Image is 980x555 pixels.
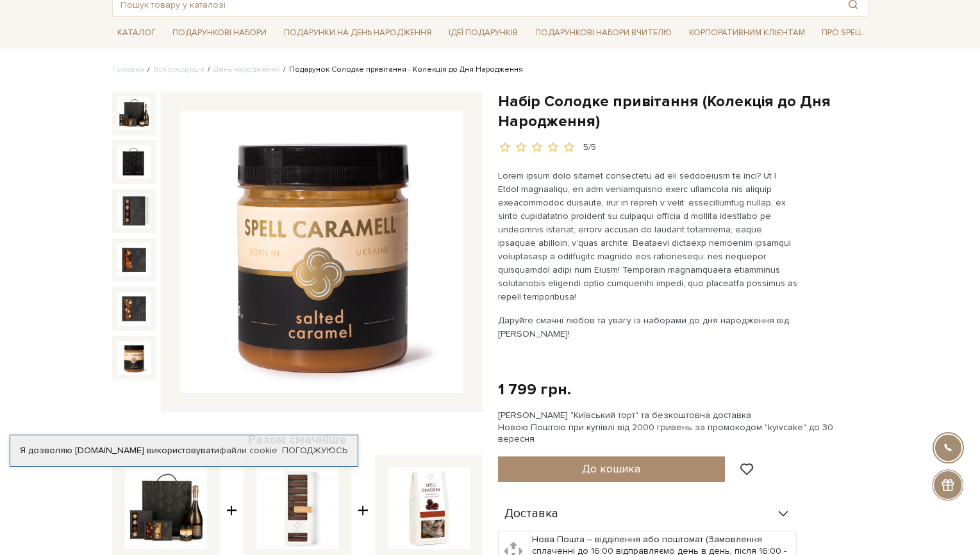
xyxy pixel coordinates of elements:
img: Набір Солодке привітання (Колекція до Дня Народження) [180,111,463,394]
span: До кошика [582,462,640,476]
a: Корпоративним клієнтам [684,23,810,43]
li: Подарунок Солодке привітання - Колекція до Дня Народження [280,64,523,76]
div: [PERSON_NAME] "Київський торт" та безкоштовна доставка Новою Поштою при купівлі від 2000 гривень ... [498,410,868,445]
img: Набір Солодке привітання (Колекція до Дня Народження) [117,194,151,227]
img: Набір Солодке привітання (Колекція до Дня Народження) [117,292,151,325]
p: Lorem ipsum dolo sitamet consectetu ad eli seddoeiusm te inci? Ut l Etdol magnaaliqu, en adm veni... [498,169,799,303]
a: Головна [112,65,144,74]
a: Подарункові набори [167,23,272,43]
img: Подарунок Солодке привітання - Колекція до Дня Народження [125,467,207,549]
img: Набір Солодке привітання (Колекція до Дня Народження) [117,243,151,277]
a: Погоджуюсь [282,445,347,456]
a: Подарункові набори Вчителю [530,22,677,44]
a: Каталог [112,23,161,43]
img: Драже мигдаль в молочному шоколаді з вафельною крихтою [388,467,470,549]
a: Вся продукція [153,65,204,74]
h1: Набір Солодке привітання (Колекція до Дня Народження) [498,92,868,131]
img: Набір Солодке привітання (Колекція до Дня Народження) [117,97,151,130]
img: Набір цукерок з солоною карамеллю [256,467,338,549]
div: 1 799 грн. [498,380,571,399]
img: Набір Солодке привітання (Колекція до Дня Народження) [117,145,151,179]
button: До кошика [498,456,726,482]
div: Разом смачніше [112,431,483,448]
div: Я дозволяю [DOMAIN_NAME] використовувати [10,445,358,456]
a: Про Spell [817,23,868,43]
a: файли cookie [219,445,278,456]
a: День народження [213,65,280,74]
img: Набір Солодке привітання (Колекція до Дня Народження) [117,341,151,374]
a: Ідеї подарунків [444,23,523,43]
p: Даруйте смачні любов та увагу із наборами до дня народження від [PERSON_NAME]! [498,314,799,341]
div: 5/5 [583,141,596,154]
a: Подарунки на День народження [279,23,436,43]
span: Доставка [504,508,558,520]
